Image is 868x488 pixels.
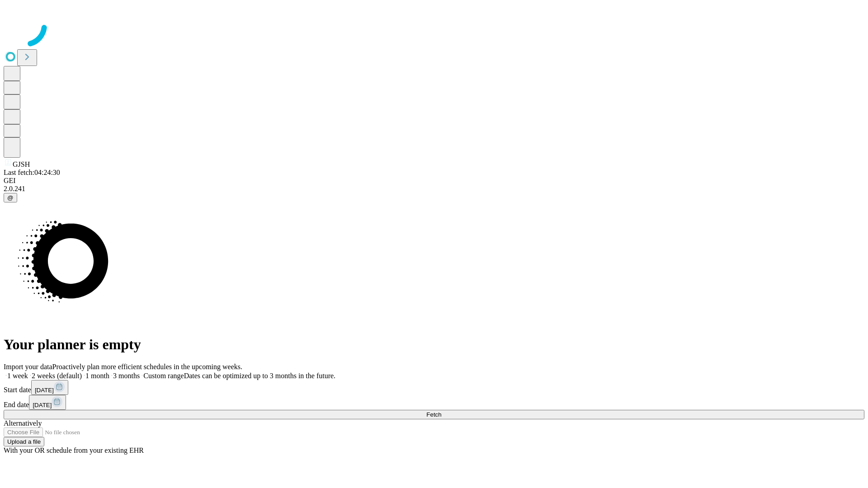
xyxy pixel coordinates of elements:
[4,193,17,202] button: @
[4,419,42,427] span: Alternatively
[4,446,144,454] span: With your OR schedule from your existing EHR
[33,402,52,408] span: [DATE]
[4,363,52,371] span: Import your data
[29,395,66,410] button: [DATE]
[7,194,14,201] span: @
[85,372,109,380] span: 1 month
[4,437,44,446] button: Upload a file
[113,372,140,380] span: 3 months
[13,160,30,168] span: GJSH
[184,372,335,380] span: Dates can be optimized up to 3 months in the future.
[4,185,864,193] div: 2.0.241
[4,410,864,419] button: Fetch
[4,380,864,395] div: Start date
[52,363,242,371] span: Proactively plan more efficient schedules in the upcoming weeks.
[32,372,82,380] span: 2 weeks (default)
[31,380,68,395] button: [DATE]
[4,169,60,176] span: Last fetch: 04:24:30
[426,411,441,418] span: Fetch
[7,372,28,380] span: 1 week
[143,372,184,380] span: Custom range
[4,395,864,410] div: End date
[4,336,864,353] h1: Your planner is empty
[4,177,864,185] div: GEI
[35,387,54,394] span: [DATE]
